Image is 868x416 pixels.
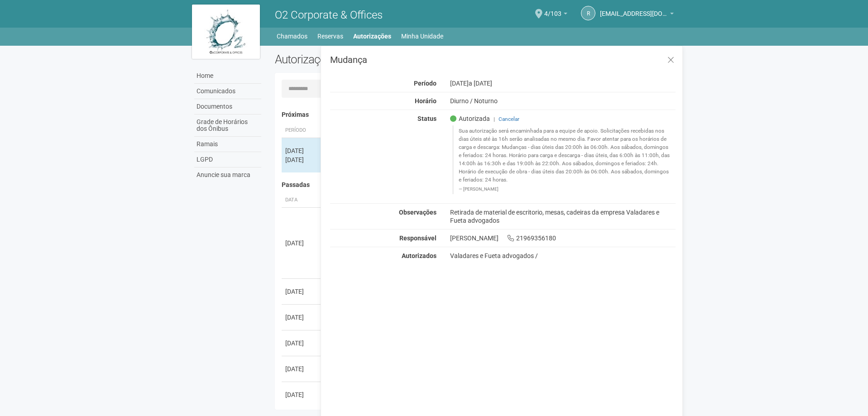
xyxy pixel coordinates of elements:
a: Autorizações [353,30,391,43]
th: Data [282,193,322,208]
span: | [494,116,495,122]
span: 4/103 [544,1,561,17]
div: [DATE] [285,313,319,322]
strong: Observações [399,209,436,216]
div: [DATE] [285,239,319,248]
div: [DATE] [285,146,319,155]
a: r [581,6,595,20]
h4: Próximas [282,111,670,118]
strong: Período [414,80,436,87]
span: O2 Corporate & Offices [275,9,383,21]
span: a [DATE] [469,80,492,87]
h2: Autorizações [275,53,469,66]
footer: [PERSON_NAME] [459,186,671,192]
img: logo.jpg [192,5,260,59]
a: Ramais [194,137,261,152]
a: Cancelar [499,116,519,122]
a: Comunicados [194,84,261,99]
a: Reservas [317,30,343,43]
a: 4/103 [544,11,567,19]
div: [DATE] [443,79,683,87]
div: [DATE] [285,390,319,399]
strong: Autorizados [402,252,436,259]
a: Grade de Horários dos Ônibus [194,115,261,137]
div: [DATE] [285,155,319,164]
div: [DATE] [285,287,319,296]
h4: Passadas [282,182,670,188]
div: Diurno / Noturno [443,97,683,105]
div: [PERSON_NAME] 21969356180 [443,234,683,242]
span: riodejaneiro.o2corporate@regus.com [600,1,668,17]
th: Período [282,123,322,138]
strong: Status [417,115,436,122]
strong: Responsável [399,234,436,242]
div: [DATE] [285,364,319,373]
a: [EMAIL_ADDRESS][DOMAIN_NAME] [600,11,674,19]
a: Documentos [194,99,261,115]
blockquote: Sua autorização será encaminhada para a equipe de apoio. Solicitações recebidas nos dias úteis at... [452,125,676,194]
a: Anuncie sua marca [194,167,261,182]
a: Minha Unidade [401,30,443,43]
h3: Mudança [330,55,676,64]
div: Valadares e Fueta advogados / [450,252,676,260]
strong: Horário [415,97,436,105]
span: Autorizada [450,115,490,123]
a: Home [194,68,261,84]
div: Retirada de material de escritorio, mesas, cadeiras da empresa Valadares e Fueta advogados [443,208,683,225]
a: LGPD [194,152,261,167]
a: Chamados [277,30,307,43]
div: [DATE] [285,339,319,348]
